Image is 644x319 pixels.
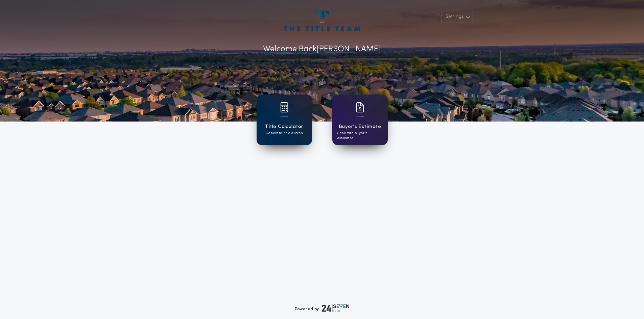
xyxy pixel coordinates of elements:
a: card iconBuyer's EstimateGenerate buyer's estimates [332,95,388,145]
h1: Title Calculator [265,123,303,131]
p: Generate title quotes [266,131,303,136]
a: card iconTitle CalculatorGenerate title quotes [257,95,312,145]
p: Welcome Back [PERSON_NAME] [263,43,381,55]
img: card icon [356,102,364,112]
img: account-logo [284,11,360,31]
p: Generate buyer's estimates [337,131,383,141]
img: card icon [280,102,288,112]
h1: Buyer's Estimate [339,123,381,131]
div: Powered by [295,304,350,312]
img: logo [322,304,350,312]
button: Settings [441,11,473,23]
